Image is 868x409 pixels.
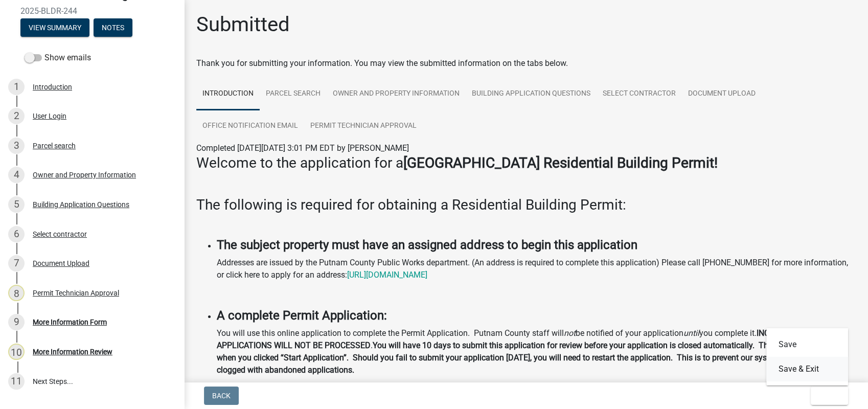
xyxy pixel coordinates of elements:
[811,387,848,405] button: Exit
[217,238,637,252] strong: The subject property must have an assigned address to begin this application
[196,154,856,172] h3: Welcome to the application for a
[260,78,327,110] a: Parcel search
[8,226,25,242] div: 6
[8,79,25,95] div: 1
[25,52,91,64] label: Show emails
[33,171,136,178] div: Owner and Property Information
[819,392,834,400] span: Exit
[204,387,239,405] button: Back
[217,327,856,376] p: You will use this online application to complete the Permit Application. Putnam County staff will...
[33,112,66,120] div: User Login
[597,78,682,110] a: Select contractor
[33,348,112,355] div: More Information Review
[33,142,76,149] div: Parcel search
[683,328,699,338] i: until
[33,231,87,238] div: Select contractor
[33,289,119,297] div: Permit Technician Approval
[94,24,132,32] wm-modal-confirm: Notes
[196,110,304,143] a: Office Notification Email
[196,12,290,37] h1: Submitted
[8,344,25,360] div: 10
[196,57,856,70] div: Thank you for submitting your information. You may view the submitted information on the tabs below.
[8,167,25,183] div: 4
[682,78,762,110] a: Document Upload
[8,314,25,330] div: 9
[8,373,25,390] div: 11
[33,83,72,90] div: Introduction
[8,285,25,301] div: 8
[20,6,164,16] span: 2025-BLDR-244
[20,18,89,37] button: View Summary
[8,108,25,124] div: 2
[196,196,856,214] h3: The following is required for obtaining a Residential Building Permit:
[766,328,848,385] div: Exit
[403,154,718,171] strong: [GEOGRAPHIC_DATA] Residential Building Permit!
[564,328,576,338] i: not
[8,138,25,154] div: 3
[33,319,107,326] div: More Information Form
[33,260,89,267] div: Document Upload
[20,24,89,32] wm-modal-confirm: Summary
[196,143,409,153] span: Completed [DATE][DATE] 3:01 PM EDT by [PERSON_NAME]
[196,78,260,110] a: Introduction
[217,328,806,350] strong: INCOMPLETE APPLICATIONS WILL NOT BE PROCESSED
[8,196,25,213] div: 5
[766,357,848,381] button: Save & Exit
[212,392,231,400] span: Back
[94,18,132,37] button: Notes
[347,270,427,280] a: [URL][DOMAIN_NAME]
[466,78,597,110] a: Building Application Questions
[217,340,846,375] strong: You will have 10 days to submit this application for review before your application is closed aut...
[217,257,856,281] p: Addresses are issued by the Putnam County Public Works department. (An address is required to com...
[327,78,466,110] a: Owner and Property Information
[8,255,25,271] div: 7
[304,110,423,143] a: Permit Technician Approval
[217,308,387,323] strong: A complete Permit Application:
[766,332,848,357] button: Save
[33,201,129,208] div: Building Application Questions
